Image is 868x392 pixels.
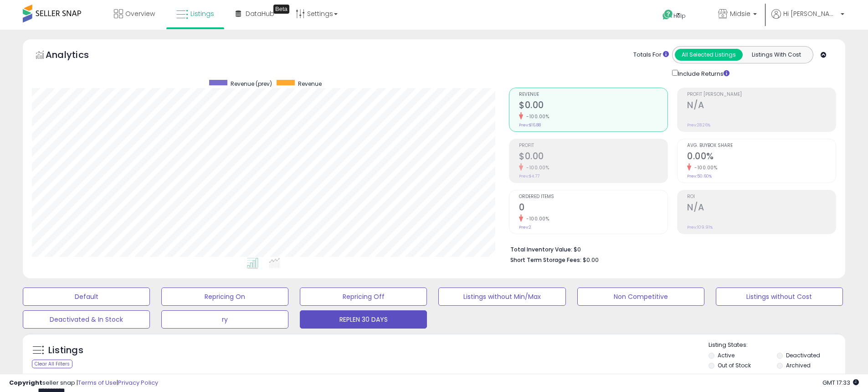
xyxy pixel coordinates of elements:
[125,9,155,18] span: Overview
[687,122,710,128] small: Prev: 28.26%
[709,341,845,350] p: Listing States:
[730,9,750,18] span: Midsie
[687,202,836,214] h2: N/A
[687,225,713,230] small: Prev: 109.91%
[519,194,668,199] span: Ordered Items
[519,202,668,214] h2: 0
[786,361,811,369] label: Archived
[783,9,838,18] span: Hi [PERSON_NAME]
[519,173,539,179] small: Prev: $4.77
[519,100,668,112] h2: $0.00
[246,9,274,18] span: DataHub
[687,100,836,112] h2: N/A
[691,164,717,171] small: -100.00%
[577,287,704,306] button: Non Competitive
[161,287,288,306] button: Repricing On
[519,122,541,128] small: Prev: $16.88
[23,287,150,306] button: Default
[655,2,704,30] a: Help
[118,378,158,387] a: Privacy Policy
[9,378,42,387] strong: Copyright
[438,287,565,306] button: Listings without Min/Max
[519,151,668,163] h2: $0.00
[46,48,107,63] h5: Analytics
[519,92,668,97] span: Revenue
[519,225,531,230] small: Prev: 2
[822,378,859,387] span: 2025-09-11 17:33 GMT
[523,113,549,120] small: -100.00%
[675,49,743,61] button: All Selected Listings
[519,143,668,148] span: Profit
[9,379,158,387] div: seller snap | |
[687,173,712,179] small: Prev: 50.60%
[161,310,288,329] button: ry
[742,49,810,61] button: Listings With Cost
[298,80,322,88] span: Revenue
[633,51,669,59] div: Totals For
[687,143,836,148] span: Avg. Buybox Share
[718,361,751,369] label: Out of Stock
[583,256,599,264] span: $0.00
[523,215,549,222] small: -100.00%
[716,287,843,306] button: Listings without Cost
[771,9,844,30] a: Hi [PERSON_NAME]
[231,80,272,88] span: Revenue (prev)
[687,194,836,199] span: ROI
[510,243,829,254] li: $0
[300,287,427,306] button: Repricing Off
[23,310,150,329] button: Deactivated & In Stock
[78,378,117,387] a: Terms of Use
[786,351,820,359] label: Deactivated
[665,68,740,78] div: Include Returns
[718,351,734,359] label: Active
[190,9,214,18] span: Listings
[300,310,427,329] button: REPLEN 30 DAYS
[510,246,572,253] b: Total Inventory Value:
[673,12,686,20] span: Help
[48,344,83,357] h5: Listings
[273,5,289,14] div: Tooltip anchor
[687,151,836,163] h2: 0.00%
[662,9,673,21] i: Get Help
[32,360,72,368] div: Clear All Filters
[687,92,836,97] span: Profit [PERSON_NAME]
[510,256,581,264] b: Short Term Storage Fees:
[523,164,549,171] small: -100.00%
